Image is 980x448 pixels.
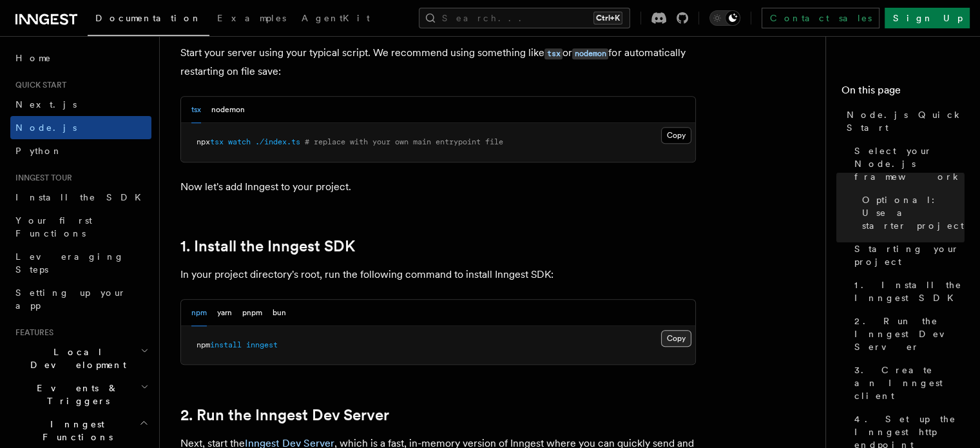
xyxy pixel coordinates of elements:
span: Local Development [10,346,140,371]
span: # replace with your own main entrypoint file [305,137,503,146]
span: Inngest Functions [10,418,139,443]
button: tsx [191,97,201,123]
span: 3. Create an Inngest client [854,364,965,402]
span: Leveraging Steps [15,251,124,275]
span: Features [10,327,53,338]
button: bun [273,300,286,326]
span: AgentKit [302,13,370,23]
a: 1. Install the Inngest SDK [849,273,965,309]
code: tsx [544,48,562,59]
a: Your first Functions [10,209,151,245]
a: Select your Node.js framework [849,139,965,188]
code: nodemon [572,48,608,59]
span: Node.js [15,122,77,133]
span: watch [228,137,251,146]
a: 2. Run the Inngest Dev Server [180,406,389,424]
button: Search...Ctrl+K [419,8,630,28]
a: Setting up your app [10,281,151,317]
span: Examples [217,13,286,23]
a: 3. Create an Inngest client [849,358,965,407]
span: Setting up your app [15,287,126,311]
button: Copy [661,127,691,144]
a: Next.js [10,93,151,116]
button: yarn [217,300,232,326]
a: Node.js Quick Start [841,103,965,139]
a: Home [10,46,151,70]
a: AgentKit [294,4,378,35]
p: In your project directory's root, run the following command to install Inngest SDK: [180,266,696,284]
a: Leveraging Steps [10,245,151,281]
span: npx [197,137,210,146]
button: Copy [661,330,691,347]
span: 2. Run the Inngest Dev Server [854,315,965,353]
p: Now let's add Inngest to your project. [180,178,696,196]
a: Python [10,139,151,162]
span: Optional: Use a starter project [862,193,965,232]
p: Start your server using your typical script. We recommend using something like or for automatical... [180,44,696,81]
a: Install the SDK [10,186,151,209]
span: Documentation [95,13,202,23]
kbd: Ctrl+K [593,12,622,24]
span: Node.js Quick Start [847,108,965,134]
a: 1. Install the Inngest SDK [180,237,355,255]
button: Toggle dark mode [709,10,740,26]
span: ./index.ts [255,137,300,146]
span: Next.js [15,99,77,110]
span: Events & Triggers [10,382,140,407]
span: Starting your project [854,242,965,268]
a: 2. Run the Inngest Dev Server [849,309,965,358]
a: Optional: Use a starter project [857,188,965,237]
span: Install the SDK [15,192,149,202]
a: Starting your project [849,237,965,273]
button: Local Development [10,340,151,376]
span: Your first Functions [15,215,92,239]
a: Examples [209,4,294,35]
span: 1. Install the Inngest SDK [854,278,965,304]
span: Home [15,52,52,64]
span: Select your Node.js framework [854,144,965,183]
a: Documentation [88,4,209,36]
span: install [210,340,242,349]
button: pnpm [242,300,262,326]
span: inngest [246,340,278,349]
span: tsx [210,137,224,146]
button: nodemon [211,97,245,123]
a: tsx [544,46,562,59]
span: npm [197,340,210,349]
a: Sign Up [885,8,970,28]
a: nodemon [572,46,608,59]
span: Python [15,146,62,156]
a: Node.js [10,116,151,139]
button: Events & Triggers [10,376,151,413]
span: Inngest tour [10,173,72,183]
a: Contact sales [762,8,879,28]
h4: On this page [841,83,965,103]
button: npm [191,300,207,326]
span: Quick start [10,80,66,90]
